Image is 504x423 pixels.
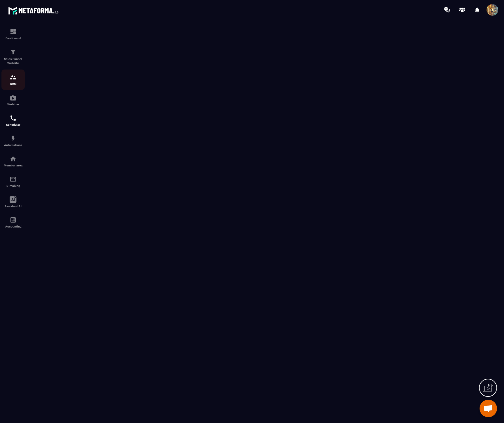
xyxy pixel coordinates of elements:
[1,143,25,147] p: Automations
[1,225,25,228] p: Accounting
[10,74,17,81] img: formation
[1,70,25,90] a: formationformationCRM
[1,123,25,126] p: Scheduler
[1,82,25,86] p: CRM
[1,164,25,167] p: Member area
[1,151,25,171] a: automationsautomationsMember area
[8,5,60,16] img: logo
[1,171,25,192] a: emailemailE-mailing
[10,135,17,142] img: automations
[10,28,17,35] img: formation
[1,37,25,40] p: Dashboard
[10,94,17,101] img: automations
[1,90,25,110] a: automationsautomationsWebinar
[1,205,25,208] p: Assistant AI
[10,176,17,183] img: email
[1,212,25,232] a: accountantaccountantAccounting
[1,103,25,106] p: Webinar
[10,155,17,162] img: automations
[10,115,17,122] img: scheduler
[1,192,25,212] a: Assistant AI
[1,44,25,70] a: formationformationSales Funnel Website
[10,216,17,223] img: accountant
[1,24,25,44] a: formationformationDashboard
[1,57,25,65] p: Sales Funnel Website
[480,400,497,417] div: Open chat
[1,131,25,151] a: automationsautomationsAutomations
[1,110,25,131] a: schedulerschedulerScheduler
[1,184,25,187] p: E-mailing
[10,49,17,56] img: formation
